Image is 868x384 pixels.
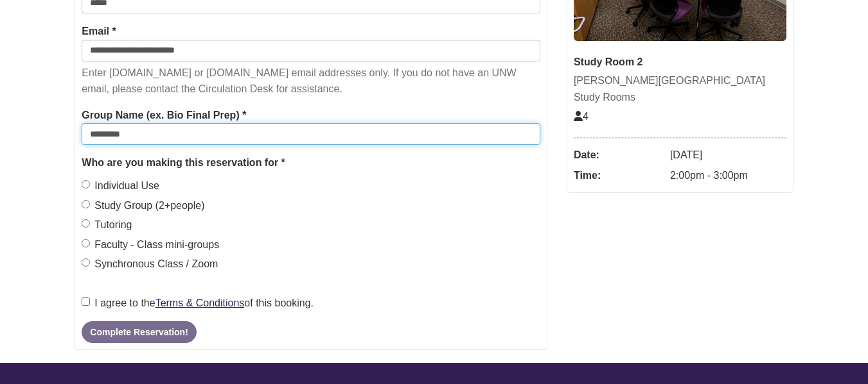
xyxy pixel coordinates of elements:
[82,256,218,272] label: Synchronous Class / Zoom
[82,23,116,40] label: Email *
[155,297,245,308] a: Terms & Conditions
[670,165,786,186] dd: 2:00pm - 3:00pm
[82,107,246,124] label: Group Name (ex. Bio Final Prep) *
[82,219,90,228] input: Tutoring
[82,154,540,171] legend: Who are you making this reservation for *
[82,200,90,208] input: Study Group (2+people)
[82,217,132,233] label: Tutoring
[574,54,786,71] div: Study Room 2
[574,72,786,105] div: [PERSON_NAME][GEOGRAPHIC_DATA] Study Rooms
[82,258,90,267] input: Synchronous Class / Zoom
[670,145,786,165] dd: [DATE]
[82,239,90,247] input: Faculty - Class mini-groups
[82,180,90,188] input: Individual Use
[574,165,664,186] dt: Time:
[574,145,664,165] dt: Date:
[574,111,589,122] span: The capacity of this space
[82,321,196,343] button: Complete Reservation!
[82,197,204,214] label: Study Group (2+people)
[82,178,159,194] label: Individual Use
[82,65,540,97] p: Enter [DOMAIN_NAME] or [DOMAIN_NAME] email addresses only. If you do not have an UNW email, pleas...
[82,297,90,306] input: I agree to theTerms & Conditionsof this booking.
[82,237,219,253] label: Faculty - Class mini-groups
[82,295,314,312] label: I agree to the of this booking.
